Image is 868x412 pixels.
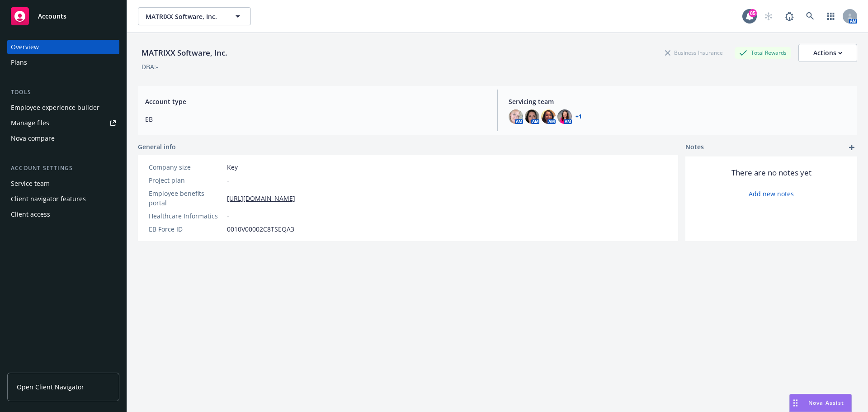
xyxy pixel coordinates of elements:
a: Client access [7,207,119,222]
span: 0010V00002C8TSEQA3 [227,224,294,234]
span: Nova Assist [808,399,844,407]
img: photo [525,109,539,124]
div: Manage files [11,116,49,130]
span: Account type [145,97,486,106]
a: Start snowing [759,7,778,25]
a: Overview [7,40,119,54]
button: MATRIXX Software, Inc. [138,7,251,25]
img: photo [541,109,556,124]
a: +1 [576,114,582,119]
span: Open Client Navigator [17,382,84,392]
div: Plans [11,55,27,70]
div: Overview [11,40,39,54]
div: Client navigator features [11,192,86,206]
div: MATRIXX Software, Inc. [138,47,231,59]
span: General info [138,142,176,152]
a: Plans [7,55,119,70]
div: Employee benefits portal [149,189,223,208]
div: Client access [11,207,50,222]
div: Nova compare [11,131,55,146]
span: Notes [685,142,704,153]
a: [URL][DOMAIN_NAME] [227,194,295,203]
div: 85 [749,9,757,17]
div: Healthcare Informatics [149,211,223,221]
span: Servicing team [509,97,850,106]
div: Employee experience builder [11,100,99,115]
button: Actions [798,44,857,62]
span: Accounts [38,13,66,20]
div: Actions [813,44,842,62]
a: Accounts [7,4,119,29]
div: Project plan [149,175,223,185]
a: Nova compare [7,131,119,146]
a: Manage files [7,116,119,130]
span: - [227,211,229,221]
a: Service team [7,176,119,191]
div: EB Force ID [149,224,223,234]
img: photo [557,109,572,124]
a: add [846,142,857,153]
span: There are no notes yet [731,167,811,178]
div: DBA: - [142,62,158,71]
div: Service team [11,176,50,191]
img: photo [509,109,523,124]
div: Total Rewards [735,47,791,58]
div: Account settings [7,164,119,173]
a: Employee experience builder [7,100,119,115]
div: Tools [7,88,119,97]
span: EB [145,114,486,124]
a: Add new notes [749,189,794,199]
span: MATRIXX Software, Inc. [146,12,224,21]
a: Search [801,7,819,25]
span: - [227,175,229,185]
span: Key [227,162,238,172]
button: Nova Assist [789,394,852,412]
div: Drag to move [790,394,801,412]
a: Client navigator features [7,192,119,206]
a: Switch app [822,7,840,25]
div: Business Insurance [660,47,727,58]
div: Company size [149,162,223,172]
a: Report a Bug [780,7,798,25]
